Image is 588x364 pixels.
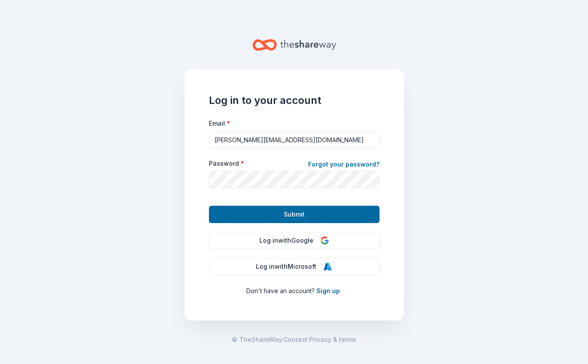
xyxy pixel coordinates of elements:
button: Submit [209,206,380,223]
span: © TheShareWay [232,336,282,343]
img: Google Logo [320,236,329,245]
a: Contact [283,334,307,345]
img: Microsoft Logo [323,262,332,271]
button: Log inwithGoogle [209,232,380,249]
label: Email [209,119,230,128]
label: Password [209,159,244,168]
span: Don ' t have an account? [246,287,315,294]
button: Log inwithMicrosoft [209,258,380,275]
a: Forgot your password? [308,159,380,171]
a: Privacy & terms [309,334,356,345]
span: · · [232,334,356,345]
a: Home [252,35,336,55]
span: Submit [284,209,305,220]
h1: Log in to your account [209,94,380,107]
a: Sign up [316,287,340,294]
